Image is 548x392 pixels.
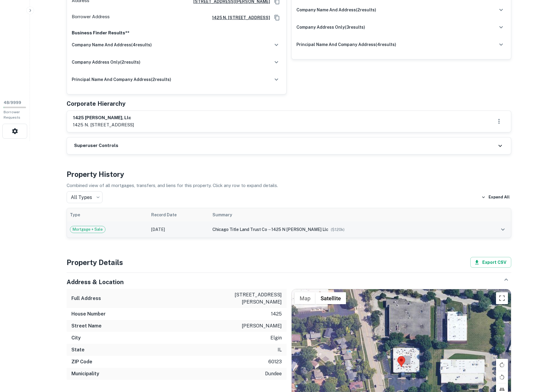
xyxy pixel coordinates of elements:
[71,310,106,318] h6: House Number
[73,121,134,128] p: 1425 n. [STREET_ADDRESS]
[296,41,396,48] h6: principal name and company address ( 4 results)
[316,292,346,304] button: Show satellite imagery
[209,208,479,221] th: Summary
[71,346,85,353] h6: State
[496,359,508,371] button: Rotate map clockwise
[518,344,548,373] iframe: Chat Widget
[67,257,123,268] h4: Property Details
[278,346,282,353] p: il
[4,100,21,105] span: 48 / 9999
[67,182,511,189] p: Combined view of all mortgages, transfers, and liens for this property. Click any row to expand d...
[265,370,282,377] p: dundee
[270,334,282,342] p: elgin
[496,292,508,304] button: Toggle fullscreen view
[74,142,118,149] h6: Superuser Controls
[72,59,140,65] h6: company address only ( 2 results)
[67,191,102,203] div: All Types
[73,114,134,121] h6: 1425 [PERSON_NAME], llc
[71,370,99,377] h6: Municipality
[67,169,511,180] h4: Property History
[72,42,152,48] h6: company name and address ( 4 results)
[4,110,20,120] span: Borrower Requests
[212,227,267,232] span: chicago title land trust co
[72,13,110,22] p: Borrower Address
[67,208,148,221] th: Type
[296,24,365,30] h6: company address only ( 3 results)
[268,358,282,365] p: 60123
[71,295,101,302] h6: Full Address
[271,310,282,318] p: 1425
[480,193,511,202] button: Expand All
[496,371,508,383] button: Rotate map counterclockwise
[271,227,328,232] span: 1425 n [PERSON_NAME] llc
[67,99,125,108] h5: Corporate Hierarchy
[273,13,281,22] button: Copy Address
[70,226,105,232] span: Mortgage + Sale
[67,278,124,287] h5: Address & Location
[207,14,270,21] a: 1425 n. [STREET_ADDRESS]
[71,334,81,342] h6: City
[148,221,209,238] td: [DATE]
[228,291,282,306] p: [STREET_ADDRESS][PERSON_NAME]
[72,76,171,83] h6: principal name and company address ( 2 results)
[296,7,376,13] h6: company name and address ( 2 results)
[470,257,511,268] button: Export CSV
[212,226,476,233] div: →
[242,322,282,330] p: [PERSON_NAME]
[331,227,345,232] span: ($ 120k )
[295,292,316,304] button: Show street map
[71,322,102,330] h6: Street Name
[148,208,209,221] th: Record Date
[72,29,281,36] p: Business Finder Results**
[498,224,508,235] button: expand row
[71,358,92,365] h6: ZIP Code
